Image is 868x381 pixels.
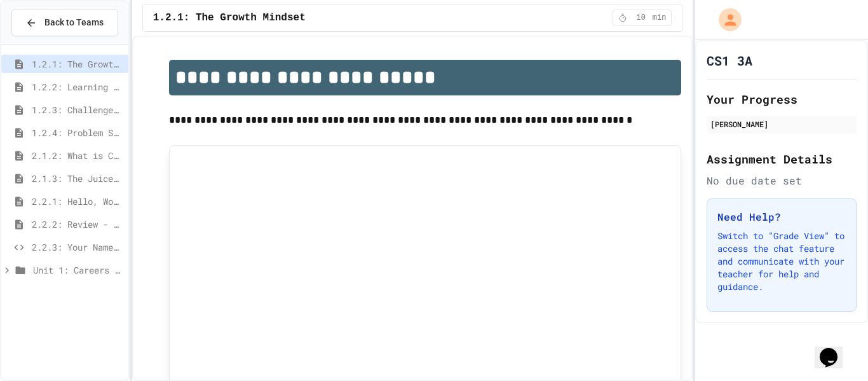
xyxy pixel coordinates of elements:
span: 1.2.4: Problem Solving Practice [32,126,123,139]
h1: CS1 3A [707,52,752,69]
span: min [653,13,667,23]
div: My Account [705,5,745,34]
span: Back to Teams [44,16,104,29]
span: Unit 1: Careers & Professionalism [33,263,123,277]
span: 1.2.1: The Growth Mindset [32,57,123,71]
span: 1.2.1: The Growth Mindset [153,10,306,25]
div: [PERSON_NAME] [710,118,853,130]
p: Switch to "Grade View" to access the chat feature and communicate with your teacher for help and ... [717,230,846,293]
span: 2.2.2: Review - Hello, World! [32,218,123,231]
span: 2.1.2: What is Code? [32,149,123,162]
button: Back to Teams [11,9,118,36]
h3: Need Help? [717,209,846,225]
span: 1.2.2: Learning to Solve Hard Problems [32,80,123,94]
h2: Assignment Details [707,150,857,168]
span: 10 [631,13,651,23]
iframe: chat widget [815,330,855,368]
span: 1.2.3: Challenge Problem - The Bridge [32,103,123,116]
h2: Your Progress [707,90,857,108]
span: 2.2.3: Your Name and Favorite Movie [32,240,123,254]
div: No due date set [707,173,857,188]
span: 2.2.1: Hello, World! [32,195,123,208]
span: 2.1.3: The JuiceMind IDE [32,172,123,185]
